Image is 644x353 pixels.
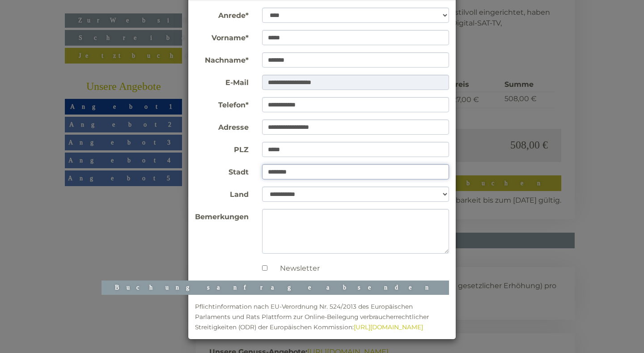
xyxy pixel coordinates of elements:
small: 14:59 [13,43,161,50]
label: Telefon* [188,97,255,111]
button: Buchungsanfrage absenden [102,281,449,295]
label: PLZ [188,142,255,155]
button: Senden [242,236,352,251]
label: Newsletter [271,264,320,274]
label: Land [188,187,255,200]
label: Bemerkungen [188,209,255,222]
label: Anrede* [188,8,255,21]
label: Adresse [188,119,255,133]
a: [URL][DOMAIN_NAME] [354,323,423,331]
div: Guten Tag, wie können wir Ihnen helfen? [7,24,165,51]
label: Stadt [188,164,255,178]
label: E-Mail [188,75,255,88]
div: [DATE] [159,7,194,22]
div: [GEOGRAPHIC_DATA] [13,26,161,33]
small: Pflichtinformation nach EU-Verordnung Nr. 524/2013 des Europäischen Parlaments und Rats Plattform... [195,303,429,331]
label: Vorname* [188,30,255,43]
label: Nachname* [188,52,255,66]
